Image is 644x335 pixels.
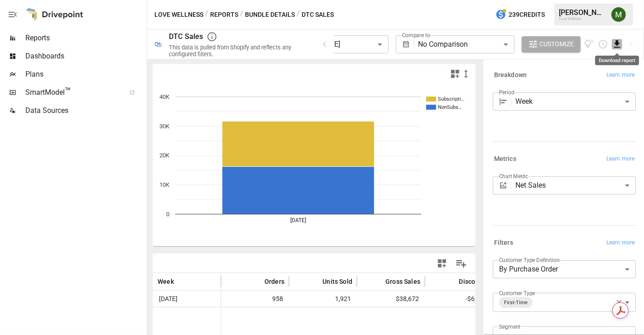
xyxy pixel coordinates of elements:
text: Subscripti… [438,96,464,102]
label: Customer Type Definition [499,256,560,264]
span: $38,672 [361,291,420,307]
div: Download report [595,56,639,65]
span: ™ [65,86,71,97]
button: Sort [175,275,187,288]
span: 958 [226,291,284,307]
div: / [205,9,208,20]
span: -$6,553 [429,291,488,307]
span: [DATE] [158,291,179,307]
text: 30K [159,123,170,130]
div: Net Sales [515,176,636,194]
span: Discounts [459,277,488,286]
button: Love Wellness [154,9,203,20]
label: Customer Type [499,289,535,297]
span: Learn more [606,238,634,248]
label: Chart Metric [499,172,529,180]
span: 1,921 [293,291,352,307]
button: Download report [612,39,622,49]
div: DTC Sales [169,32,203,41]
button: Sort [445,275,458,288]
img: Meredith Lacasse [611,7,626,22]
div: / [297,9,300,20]
button: Meredith Lacasse [606,2,631,27]
button: Reports [210,9,238,20]
span: Orders [264,277,284,286]
text: 20K [159,152,170,159]
text: 40K [159,93,170,100]
button: Sort [251,275,264,288]
span: Plans [25,69,145,80]
span: Gross Sales [385,277,420,286]
span: SmartModel [25,87,120,98]
text: [DATE] [290,217,306,223]
text: NonSubs… [438,104,461,110]
button: Bundle Details [245,9,295,20]
span: First-Time [500,297,531,308]
div: 🛍 [154,40,162,49]
button: Sort [309,275,322,288]
button: Manage Columns [451,253,471,274]
div: Week [515,92,636,111]
div: No Comparison [418,35,514,53]
div: Love Wellness [559,17,606,21]
div: By Purchase Order [493,260,636,278]
span: Customize [540,39,574,50]
text: 10K [159,181,170,188]
span: Learn more [606,71,634,80]
button: View documentation [584,36,595,53]
button: 239Credits [492,6,548,23]
button: Customize [522,36,581,53]
svg: A chart. [153,83,468,246]
div: [DATE] - [DATE] [292,35,388,53]
button: Schedule report [598,39,608,49]
span: Reports [25,33,145,44]
label: Period [499,88,514,96]
label: Segment [499,323,520,330]
button: Sort [372,275,384,288]
span: Learn more [606,155,634,164]
span: Data Sources [25,105,145,116]
span: Dashboards [25,51,145,62]
h6: Breakdown [494,70,527,80]
span: Week [158,277,174,286]
span: Units Sold [322,277,352,286]
h6: Filters [494,238,513,248]
text: 0 [166,211,169,218]
div: [PERSON_NAME] [559,8,606,17]
span: 239 Credits [509,9,545,20]
div: / [240,9,243,20]
div: This data is pulled from Shopify and reflects any configured filters. [169,44,308,58]
h6: Metrics [494,154,516,164]
label: Compare to [402,31,430,39]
